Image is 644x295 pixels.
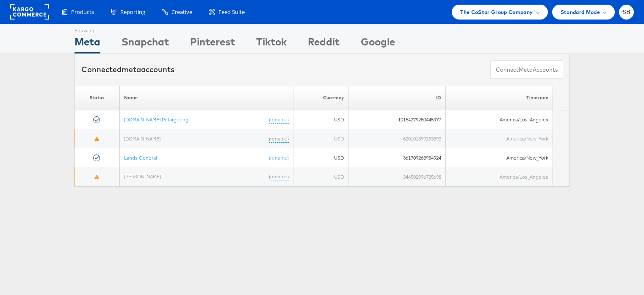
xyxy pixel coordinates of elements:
[75,24,100,34] div: Showing
[269,116,289,123] a: (rename)
[445,110,553,129] td: America/Los_Angeles
[122,34,169,53] div: Snapchat
[445,129,553,148] td: America/New_York
[124,173,161,179] a: [PERSON_NAME]
[81,64,174,75] div: Connected accounts
[120,8,145,16] span: Reporting
[293,129,348,148] td: USD
[269,135,289,142] a: (rename)
[308,34,340,53] div: Reddit
[348,86,445,110] th: ID
[460,8,533,17] span: The CoStar Group Company
[256,34,287,53] div: Tiktok
[622,9,630,15] span: SB
[348,148,445,167] td: 361709263954924
[445,148,553,167] td: America/New_York
[348,167,445,186] td: 344502996785698
[124,135,160,141] a: [DOMAIN_NAME]
[519,66,533,74] span: meta
[122,65,141,74] span: meta
[71,8,94,16] span: Products
[124,154,157,160] a: Lands General
[293,110,348,129] td: USD
[445,86,553,110] th: Timezone
[75,86,119,110] th: Status
[445,167,553,186] td: America/Los_Angeles
[190,34,235,53] div: Pinterest
[361,34,395,53] div: Google
[171,8,192,16] span: Creative
[119,86,293,110] th: Name
[269,173,289,180] a: (rename)
[293,86,348,110] th: Currency
[490,60,563,79] button: ConnectmetaAccounts
[348,110,445,129] td: 10154279280445977
[293,148,348,167] td: USD
[293,167,348,186] td: USD
[348,129,445,148] td: 620101399253392
[75,34,100,53] div: Meta
[561,8,600,17] span: Standard Mode
[269,154,289,161] a: (rename)
[124,116,188,122] a: [DOMAIN_NAME] Retargeting
[218,8,245,16] span: Feed Suite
